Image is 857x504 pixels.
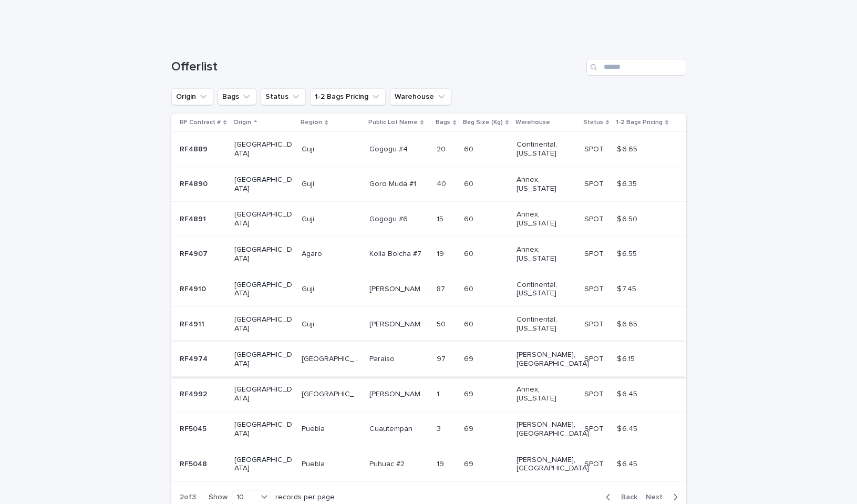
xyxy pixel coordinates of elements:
[616,117,663,128] p: 1-2 Bags Pricing
[234,315,293,333] p: [GEOGRAPHIC_DATA]
[437,318,448,329] p: 50
[180,458,209,469] p: RF5048
[437,353,448,364] p: 97
[583,117,603,128] p: Status
[615,493,637,501] span: Back
[617,318,639,329] p: $ 6.65
[369,178,418,189] p: Goro Muda #1
[171,88,213,105] button: Origin
[369,213,410,224] p: Gogogu #6
[302,458,327,469] p: Puebla
[437,248,446,259] p: 19
[171,272,686,307] tr: RF4910RF4910 [GEOGRAPHIC_DATA]GujiGuji [PERSON_NAME] Muda lot #1 Natural[PERSON_NAME] Muda lot #1...
[464,143,476,154] p: 60
[464,353,476,364] p: 69
[171,377,686,412] tr: RF4992RF4992 [GEOGRAPHIC_DATA][GEOGRAPHIC_DATA][GEOGRAPHIC_DATA] [PERSON_NAME] [PERSON_NAME][PERS...
[617,388,639,399] p: $ 6.45
[180,283,208,294] p: RF4910
[646,493,669,501] span: Next
[368,117,418,128] p: Public Lot Name
[584,458,606,469] p: SPOT
[464,388,476,399] p: 69
[302,178,316,189] p: Guji
[302,388,362,399] p: [GEOGRAPHIC_DATA]
[302,318,316,329] p: Guji
[302,248,324,259] p: Agaro
[463,117,503,128] p: Bag Size (Kg)
[584,213,606,224] p: SPOT
[369,423,415,434] p: Cuautempan
[180,143,210,154] p: RF4889
[302,213,316,224] p: Guji
[180,117,221,128] p: RF Contract #
[369,283,430,294] p: Uraga Goro Muda lot #1 Natural
[171,412,686,447] tr: RF5045RF5045 [GEOGRAPHIC_DATA]PueblaPuebla CuautempanCuautempan 33 6969 [PERSON_NAME], [GEOGRAPHI...
[464,458,476,469] p: 69
[584,248,606,259] p: SPOT
[180,318,206,329] p: RF4911
[584,388,606,399] p: SPOT
[180,423,209,434] p: RF5045
[437,388,441,399] p: 1
[464,423,476,434] p: 69
[234,385,293,403] p: [GEOGRAPHIC_DATA]
[369,458,407,469] p: Puhuac #2
[369,353,397,364] p: Paraiso
[180,213,208,224] p: RF4891
[390,88,451,105] button: Warehouse
[171,307,686,342] tr: RF4911RF4911 [GEOGRAPHIC_DATA]GujiGuji [PERSON_NAME] Harsu [PERSON_NAME] lot #3 Natural[PERSON_NA...
[436,117,450,128] p: Bags
[584,318,606,329] p: SPOT
[302,283,316,294] p: Guji
[437,283,447,294] p: 87
[171,132,686,167] tr: RF4889RF4889 [GEOGRAPHIC_DATA]GujiGuji Gogogu #4Gogogu #4 2020 6060 Continental, [US_STATE] SPOTS...
[233,117,251,128] p: Origin
[617,283,638,294] p: $ 7.45
[234,245,293,263] p: [GEOGRAPHIC_DATA]
[437,423,443,434] p: 3
[369,143,410,154] p: Gogogu #4
[232,492,257,503] div: 10
[617,143,639,154] p: $ 6.65
[586,59,686,76] div: Search
[234,456,293,474] p: [GEOGRAPHIC_DATA]
[464,248,476,259] p: 60
[180,248,210,259] p: RF4907
[437,213,446,224] p: 15
[302,353,362,364] p: [GEOGRAPHIC_DATA]
[617,213,639,224] p: $ 6.50
[617,458,639,469] p: $ 6.45
[617,178,639,189] p: $ 6.35
[234,176,293,193] p: [GEOGRAPHIC_DATA]
[617,248,639,259] p: $ 6.55
[234,210,293,228] p: [GEOGRAPHIC_DATA]
[171,447,686,482] tr: RF5048RF5048 [GEOGRAPHIC_DATA]PueblaPuebla Puhuac #2Puhuac #2 1919 6969 [PERSON_NAME], [GEOGRAPHI...
[369,318,430,329] p: Uraga Harsu Haro lot #3 Natural
[369,388,430,399] p: Jose Juarez Alonso
[171,202,686,237] tr: RF4891RF4891 [GEOGRAPHIC_DATA]GujiGuji Gogogu #6Gogogu #6 1515 6060 Annex, [US_STATE] SPOTSPOT $ ...
[171,236,686,272] tr: RF4907RF4907 [GEOGRAPHIC_DATA]AgaroAgaro Kolla Bolcha #7Kolla Bolcha #7 1919 6060 Annex, [US_STAT...
[275,493,335,502] p: records per page
[584,283,606,294] p: SPOT
[642,492,686,502] button: Next
[171,59,582,75] h1: Offerlist
[234,351,293,368] p: [GEOGRAPHIC_DATA]
[171,342,686,377] tr: RF4974RF4974 [GEOGRAPHIC_DATA][GEOGRAPHIC_DATA][GEOGRAPHIC_DATA] ParaisoParaiso 9797 6969 [PERSON...
[464,318,476,329] p: 60
[302,423,327,434] p: Puebla
[218,88,256,105] button: Bags
[617,423,639,434] p: $ 6.45
[584,423,606,434] p: SPOT
[369,248,424,259] p: Kolla Bolcha #7
[180,388,209,399] p: RF4992
[437,458,446,469] p: 19
[464,178,476,189] p: 60
[310,88,386,105] button: 1-2 Bags Pricing
[180,353,210,364] p: RF4974
[437,178,448,189] p: 40
[464,213,476,224] p: 60
[584,178,606,189] p: SPOT
[515,117,550,128] p: Warehouse
[301,117,322,128] p: Region
[437,143,448,154] p: 20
